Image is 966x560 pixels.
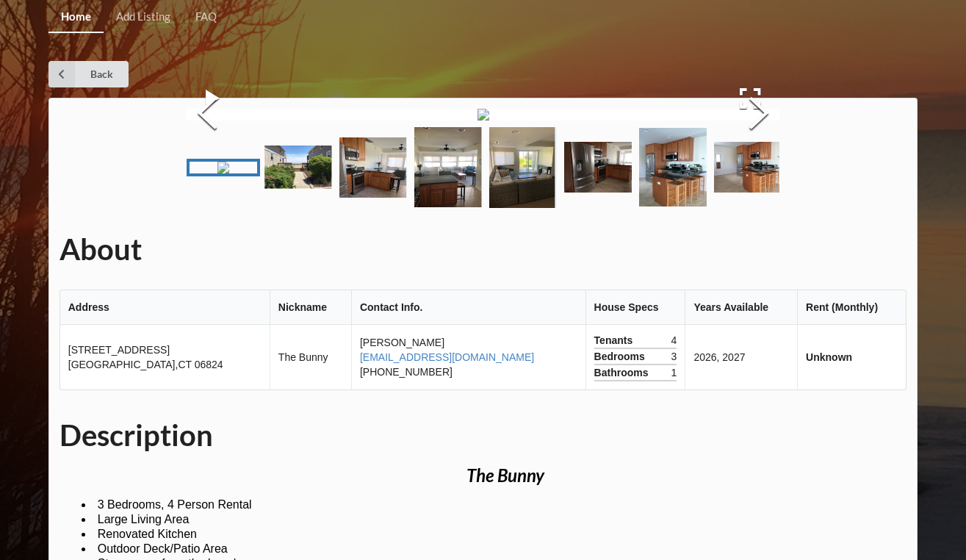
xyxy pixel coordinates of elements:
[711,139,785,195] a: Go to Slide 8
[671,349,677,364] span: 3
[564,142,632,193] img: IMG_1054.JPG
[738,49,779,182] button: Next Slide
[48,1,104,33] a: Home
[797,290,906,325] th: Rent (Monthly)
[270,290,351,325] th: Nickname
[339,137,407,198] img: image002.png
[48,61,129,87] a: Back
[671,365,677,380] span: 1
[486,124,560,211] a: Go to Slide 5
[806,351,852,363] b: Unknown
[68,344,170,356] span: [STREET_ADDRESS]
[60,290,270,325] th: Address
[561,139,635,195] a: Go to Slide 6
[671,333,677,348] span: 4
[594,349,649,364] span: Bedrooms
[183,1,229,33] a: FAQ
[477,109,489,121] img: 745_fairfield_neach%2FIMG_5176.PNG
[685,325,797,390] td: 2026, 2027
[68,359,223,370] span: [GEOGRAPHIC_DATA] , CT 06824
[636,125,710,209] a: Go to Slide 7
[82,512,190,527] li: Large Living Area
[60,417,907,454] h1: Description
[714,142,782,193] img: IMG_1065.JPG
[685,290,797,325] th: Years Available
[639,128,707,207] img: IMG_1055.JPG
[411,124,485,210] a: Go to Slide 4
[187,124,779,211] div: Thumbnail Navigation
[82,542,228,556] li: Outdoor Deck/Patio Area
[264,146,332,189] img: image001.png
[585,290,685,325] th: House Specs
[262,143,335,192] a: Go to Slide 2
[489,127,557,208] img: image004.png
[336,134,410,201] a: Go to Slide 3
[187,49,228,182] button: Previous Slide
[82,498,252,512] li: 3 Bedrooms, 4 Person Rental
[721,77,779,120] button: Open Fullscreen
[270,325,351,390] td: The Bunny
[466,464,544,486] i: The Bunny
[594,333,637,348] span: Tenants
[360,351,534,363] a: [EMAIL_ADDRESS][DOMAIN_NAME]
[60,231,907,268] h1: About
[82,527,197,542] li: Renovated Kitchen
[351,325,585,390] td: [PERSON_NAME] [PHONE_NUMBER]
[351,290,585,325] th: Contact Info.
[594,365,652,380] span: Bathrooms
[414,127,482,207] img: image003.png
[104,1,183,33] a: Add Listing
